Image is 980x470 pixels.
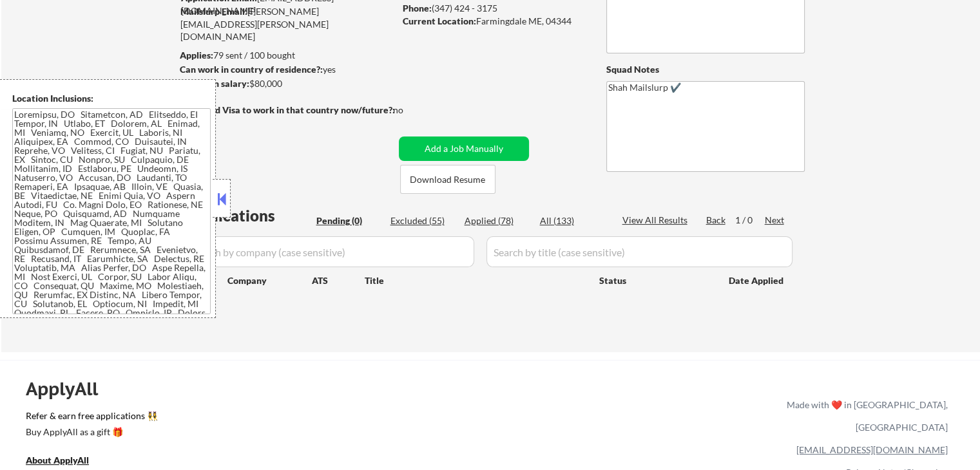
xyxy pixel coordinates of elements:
div: Buy ApplyAll as a gift 🎁 [26,428,155,437]
strong: Current Location: [403,15,476,26]
div: Next [765,214,785,227]
div: Applied (78) [465,214,529,227]
button: Add a Job Manually [399,136,529,161]
div: Location Inclusions: [12,92,211,105]
div: 1 / 0 [735,214,765,227]
a: Buy ApplyAll as a gift 🎁 [26,425,155,441]
div: Pending (0) [316,214,381,227]
input: Search by title (case sensitive) [486,236,793,267]
div: Title [365,274,587,287]
div: 79 sent / 100 bought [180,49,394,62]
strong: Minimum salary: [180,78,249,89]
a: [EMAIL_ADDRESS][DOMAIN_NAME] [796,444,948,455]
div: no [393,104,430,117]
strong: Mailslurp Email: [180,6,247,17]
strong: Phone: [403,3,432,14]
div: Farmingdale ME, 04344 [403,15,585,28]
div: Date Applied [729,274,785,287]
u: About ApplyAll [26,455,89,465]
div: [PERSON_NAME][EMAIL_ADDRESS][PERSON_NAME][DOMAIN_NAME] [180,5,394,43]
a: About ApplyAll [26,453,107,469]
div: yes [180,63,390,76]
div: Excluded (55) [390,214,455,227]
a: Refer & earn free applications 👯‍♀️ [26,411,517,425]
div: View All Results [622,214,691,227]
div: Squad Notes [606,63,805,76]
div: ApplyAll [26,378,113,400]
div: ATS [312,274,365,287]
div: (347) 424 - 3175 [403,2,585,15]
div: All (133) [540,214,604,227]
input: Search by company (case sensitive) [184,236,474,267]
div: Company [227,274,312,287]
div: Status [599,268,710,292]
strong: Can work in country of residence?: [180,64,323,75]
div: $80,000 [180,77,394,90]
div: Applications [184,208,312,223]
strong: Will need Visa to work in that country now/future?: [180,104,395,115]
strong: Applies: [180,50,213,61]
div: Made with ❤️ in [GEOGRAPHIC_DATA], [GEOGRAPHIC_DATA] [782,393,948,438]
button: Download Resume [400,165,495,194]
div: Back [706,214,727,227]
